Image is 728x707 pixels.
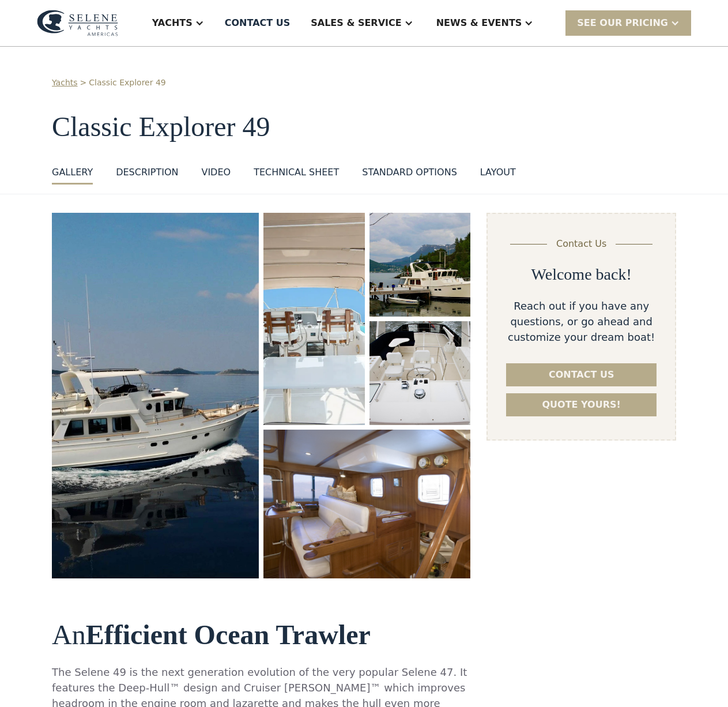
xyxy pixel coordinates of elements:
[254,166,339,185] a: Technical sheet
[263,430,470,578] img: 50 foot motor yacht
[506,393,657,416] a: Quote yours!
[37,10,118,36] img: logo
[480,166,516,179] div: layout
[225,16,291,30] div: Contact US
[480,166,516,185] a: layout
[52,166,93,185] a: GALLERY
[506,298,657,345] div: Reach out if you have any questions, or go ahead and customize your dream boat!
[52,213,259,578] img: 50 foot motor yacht
[52,620,470,650] h2: An
[201,166,231,185] a: VIDEO
[89,77,165,89] a: Classic Explorer 49
[263,430,470,578] a: open lightbox
[362,166,457,185] a: standard options
[52,166,93,179] div: GALLERY
[254,166,339,179] div: Technical sheet
[531,265,632,284] h2: Welcome back!
[116,166,178,185] a: DESCRIPTION
[436,16,522,30] div: News & EVENTS
[86,619,371,650] strong: Efficient Ocean Trawler
[369,321,471,425] img: 50 foot motor yacht
[369,321,471,425] a: open lightbox
[52,112,676,142] h1: Classic Explorer 49
[556,237,606,251] div: Contact Us
[201,166,231,179] div: VIDEO
[263,213,365,425] a: open lightbox
[152,16,193,30] div: Yachts
[52,213,259,578] a: open lightbox
[311,16,401,30] div: Sales & Service
[52,77,78,89] a: Yachts
[506,363,657,386] a: Contact us
[369,213,471,317] img: 50 foot motor yacht
[80,77,87,89] div: >
[577,16,668,30] div: SEE Our Pricing
[362,166,457,179] div: standard options
[116,166,178,179] div: DESCRIPTION
[369,213,471,317] a: open lightbox
[565,10,691,35] div: SEE Our Pricing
